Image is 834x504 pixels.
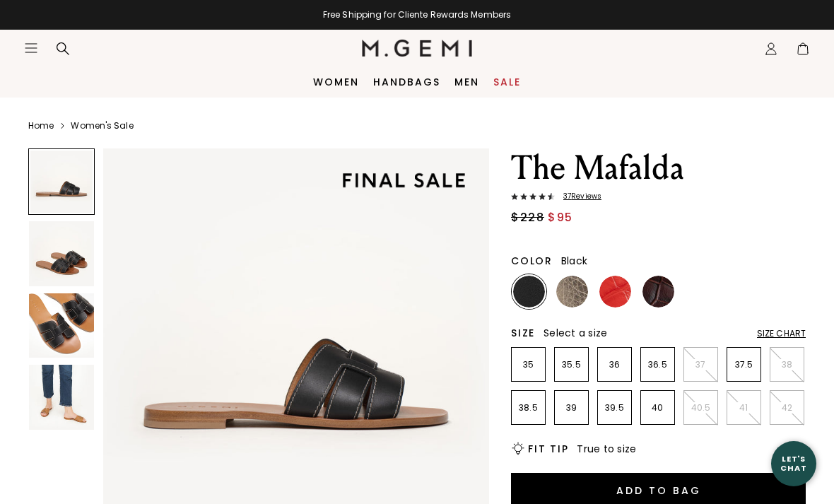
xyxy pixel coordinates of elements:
[28,120,54,131] a: Home
[511,148,806,188] h1: The Mafalda
[544,326,607,340] span: Select a size
[454,76,479,88] a: Men
[642,276,674,307] img: Chocolate
[684,402,717,414] p: 40.5
[555,359,588,370] p: 35.5
[362,40,473,57] img: M.Gemi
[727,359,760,370] p: 37.5
[598,402,631,414] p: 39.5
[313,76,359,88] a: Women
[511,327,535,339] h2: Size
[770,402,804,414] p: 42
[512,359,545,370] p: 35
[555,192,601,201] span: 37 Review s
[29,365,94,430] img: The Mafalda
[770,359,804,370] p: 38
[29,221,94,286] img: The Mafalda
[556,276,588,307] img: Champagne
[511,255,553,266] h2: Color
[528,443,568,455] h2: Fit Tip
[29,293,94,358] img: The Mafalda
[561,254,587,268] span: Black
[511,209,544,226] span: $228
[24,41,38,55] button: Open site menu
[71,120,133,131] a: Women's Sale
[771,455,816,472] div: Let's Chat
[598,359,631,370] p: 36
[511,192,806,204] a: 37Reviews
[327,157,481,204] img: final sale tag
[493,76,521,88] a: Sale
[641,402,674,414] p: 40
[684,359,717,370] p: 37
[727,402,760,414] p: 41
[548,209,573,226] span: $95
[641,359,674,370] p: 36.5
[373,76,440,88] a: Handbags
[757,328,806,339] div: Size Chart
[555,402,588,414] p: 39
[513,276,545,307] img: Black
[577,442,636,456] span: True to size
[512,402,545,414] p: 38.5
[599,276,631,307] img: Lipstick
